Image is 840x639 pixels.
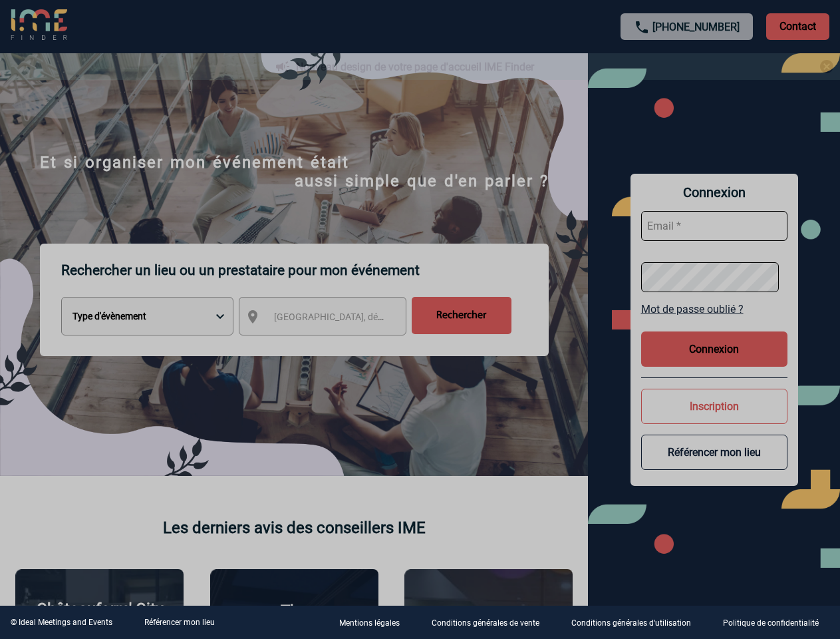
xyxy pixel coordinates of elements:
[329,616,421,629] a: Mentions légales
[339,619,400,628] p: Mentions légales
[712,616,840,629] a: Politique de confidentialité
[11,618,112,627] div: © Ideal Meetings and Events
[421,616,561,629] a: Conditions générales de vente
[571,619,691,628] p: Conditions générales d'utilisation
[144,618,215,627] a: Référencer mon lieu
[723,619,819,628] p: Politique de confidentialité
[432,619,539,628] p: Conditions générales de vente
[561,616,712,629] a: Conditions générales d'utilisation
